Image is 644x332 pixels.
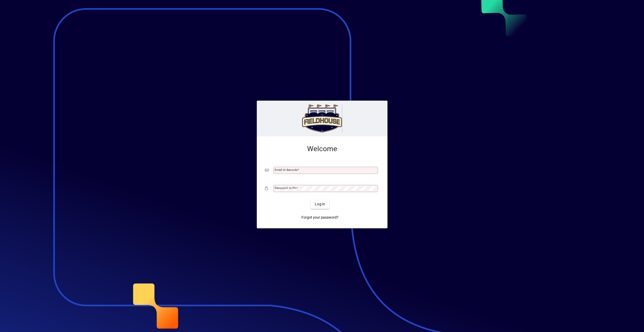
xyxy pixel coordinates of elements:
span: Login [315,201,325,207]
button: Login [311,200,329,209]
span: Forgot your password? [301,215,338,220]
h2: Welcome [265,145,379,153]
mat-label: Password or Pin [275,186,297,190]
mat-label: Email or Barcode [275,168,298,172]
a: Forgot your password? [299,213,341,222]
